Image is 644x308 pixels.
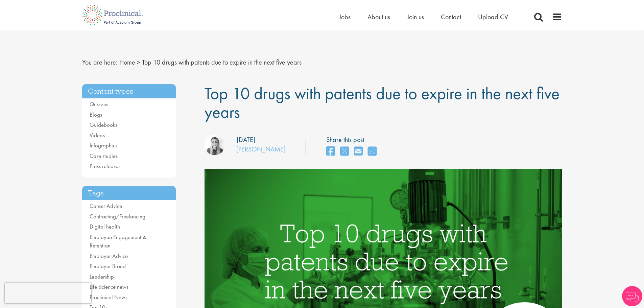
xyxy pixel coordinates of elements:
[142,58,302,67] span: Top 10 drugs with patents due to expire in the next five years
[326,144,335,159] a: share on facebook
[205,135,225,155] img: Hannah Burke
[340,144,349,159] a: share on twitter
[236,145,286,153] a: [PERSON_NAME]
[368,144,377,159] a: share on whats app
[90,142,117,149] a: Infographics
[339,13,351,21] a: Jobs
[82,84,176,99] h3: Content types
[90,121,117,128] a: Guidebooks
[367,13,390,21] a: About us
[237,135,255,145] div: [DATE]
[90,213,145,220] a: Contracting/Freelancing
[90,252,128,260] a: Employer Advice
[5,283,91,303] iframe: reCAPTCHA
[90,223,120,230] a: Digital health
[119,58,135,67] a: breadcrumb link
[90,152,118,160] a: Case studies
[90,132,105,139] a: Videos
[407,13,424,21] a: Join us
[90,111,102,118] a: Blogs
[90,262,126,270] a: Employer Brand
[82,58,118,67] span: You are here:
[137,58,140,67] span: >
[82,186,176,200] h3: Tags
[205,82,559,123] span: Top 10 drugs with patents due to expire in the next five years
[354,144,363,159] a: share on email
[441,13,461,21] a: Contact
[622,286,642,306] img: Chatbot
[90,100,108,108] a: Quizzes
[90,293,127,301] a: Proclinical News
[90,233,146,250] a: Employee Engagement & Retention
[326,135,380,145] label: Share this post
[90,202,122,210] a: Career Advice
[90,283,128,290] a: Life Science news
[90,273,114,280] a: Leadership
[478,13,508,21] a: Upload CV
[90,162,120,170] a: Press releases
